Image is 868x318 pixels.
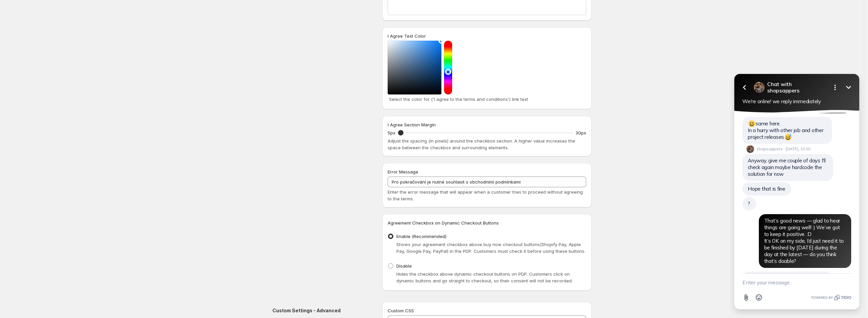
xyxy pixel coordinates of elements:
[388,33,426,39] label: I Agree Text Color
[388,169,418,174] span: Error Message
[388,220,586,226] h3: Agreement Checkbox on Dynamic Checkout Buttons
[396,234,446,239] span: Enable (Recommended)
[389,96,585,103] p: Select the color for ('I agree to the terms and conditions') link text
[396,271,573,283] span: Hides the checkbox above dynamic checkout buttons on PDP. Customers click on dynamic buttons and ...
[388,189,583,201] span: Enter the error message that will appear when a customer tries to proceed without agreeing to the...
[726,51,868,318] iframe: Tidio Chat
[396,263,412,269] span: Disable
[575,129,586,136] p: 30px
[272,307,372,314] h2: Custom Settings - Advanced
[388,138,575,150] span: Adjust the spacing (in pixels) around the checkbox section. A higher value increases the space be...
[388,308,414,313] span: Custom CSS
[388,122,436,127] span: I Agree Section Margin
[396,242,585,254] span: Shows your agreement checkbox above buy now checkout buttons(Shopify Pay, Apple Pay, Google Pay, ...
[388,129,395,136] p: 5px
